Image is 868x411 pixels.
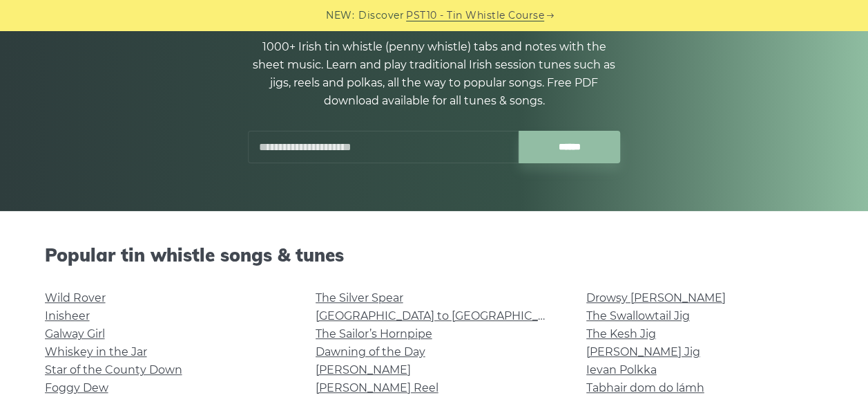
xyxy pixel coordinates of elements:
[45,309,90,322] a: Inisheer
[316,309,570,322] a: [GEOGRAPHIC_DATA] to [GEOGRAPHIC_DATA]
[586,327,656,340] a: The Kesh Jig
[316,381,438,394] a: [PERSON_NAME] Reel
[586,345,700,358] a: [PERSON_NAME] Jig
[316,327,432,340] a: The Sailor’s Hornpipe
[586,291,726,304] a: Drowsy [PERSON_NAME]
[45,327,105,340] a: Galway Girl
[45,345,147,358] a: Whiskey in the Jar
[316,345,425,358] a: Dawning of the Day
[248,38,621,110] p: 1000+ Irish tin whistle (penny whistle) tabs and notes with the sheet music. Learn and play tradi...
[45,291,106,304] a: Wild Rover
[316,363,411,376] a: [PERSON_NAME]
[45,363,182,376] a: Star of the County Down
[326,8,354,24] span: NEW:
[406,8,544,24] a: PST10 - Tin Whistle Course
[586,309,690,322] a: The Swallowtail Jig
[586,381,704,394] a: Tabhair dom do lámh
[316,291,403,304] a: The Silver Spear
[586,363,657,376] a: Ievan Polkka
[358,8,404,24] span: Discover
[45,381,108,394] a: Foggy Dew
[45,244,824,266] h2: Popular tin whistle songs & tunes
